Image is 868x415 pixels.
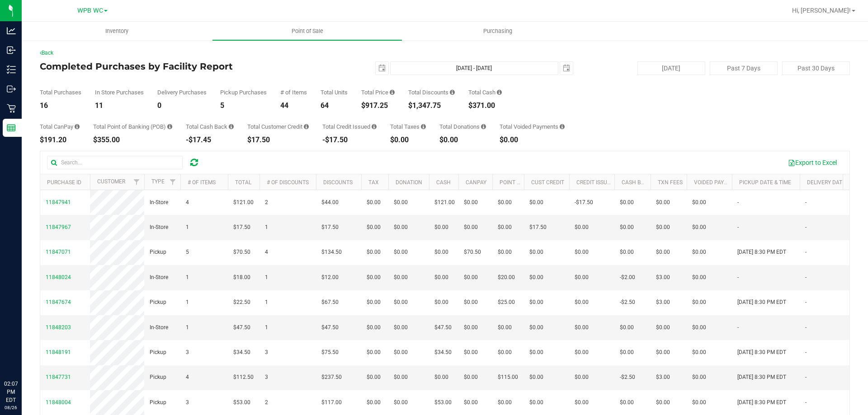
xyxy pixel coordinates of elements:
[7,65,16,74] inline-svg: Inventory
[46,349,71,355] span: 11848191
[531,179,564,186] a: Cust Credit
[737,198,739,207] span: -
[361,89,395,95] div: Total Price
[620,198,634,207] span: $0.00
[265,223,268,232] span: 1
[737,323,739,332] span: -
[500,124,565,130] div: Total Voided Payments
[394,248,408,256] span: $0.00
[498,198,512,207] span: $0.00
[97,178,125,185] a: Customer
[267,179,309,186] a: # of Discounts
[40,61,310,71] h4: Completed Purchases by Facility Report
[390,136,426,144] div: $0.00
[575,398,589,407] span: $0.00
[46,249,71,255] span: 11847071
[212,22,402,41] a: Point of Sale
[408,102,455,109] div: $1,347.75
[692,223,706,232] span: $0.00
[434,348,452,357] span: $34.50
[7,123,16,132] inline-svg: Reports
[75,124,80,130] i: Sum of the successful, non-voided CanPay payment transactions for all purchases in the date range.
[500,179,564,186] a: Point of Banking (POB)
[434,298,448,307] span: $0.00
[464,198,478,207] span: $0.00
[434,273,448,282] span: $0.00
[464,273,478,282] span: $0.00
[150,323,168,332] span: In-Store
[9,343,36,370] iframe: Resource center
[497,89,502,95] i: Sum of the successful, non-voided cash payment transactions for all purchases in the date range. ...
[656,248,670,256] span: $0.00
[280,89,307,95] div: # of Items
[575,373,589,382] span: $0.00
[46,199,71,205] span: 11847941
[321,298,339,307] span: $67.50
[498,273,515,282] span: $20.00
[265,398,268,407] span: 2
[233,298,250,307] span: $22.50
[186,124,234,130] div: Total Cash Back
[529,373,543,382] span: $0.00
[188,179,216,186] a: # of Items
[220,102,267,109] div: 5
[361,102,395,109] div: $917.25
[498,373,518,382] span: $115.00
[7,84,16,93] inline-svg: Outbound
[233,373,254,382] span: $112.50
[46,324,71,331] span: 11848203
[390,89,395,95] i: Sum of the total prices of all purchases in the date range.
[321,223,339,232] span: $17.50
[47,179,81,186] a: Purchase ID
[436,179,451,186] a: Cash
[150,273,168,282] span: In-Store
[46,299,71,305] span: 11847674
[322,136,377,144] div: -$17.50
[560,62,573,75] span: select
[367,198,381,207] span: $0.00
[47,156,183,169] input: Search...
[500,136,565,144] div: $0.00
[150,248,166,256] span: Pickup
[620,348,634,357] span: $0.00
[782,155,843,170] button: Export to Excel
[186,273,189,282] span: 1
[575,223,589,232] span: $0.00
[367,248,381,256] span: $0.00
[265,198,268,207] span: 2
[368,179,379,186] a: Tax
[233,223,250,232] span: $17.50
[620,248,634,256] span: $0.00
[367,223,381,232] span: $0.00
[394,198,408,207] span: $0.00
[233,323,250,332] span: $47.50
[450,89,455,95] i: Sum of the discount values applied to the all purchases in the date range.
[656,223,670,232] span: $0.00
[265,348,268,357] span: 3
[150,298,166,307] span: Pickup
[40,136,80,144] div: $191.20
[186,248,189,256] span: 5
[464,298,478,307] span: $0.00
[782,61,850,75] button: Past 30 Days
[434,198,455,207] span: $121.00
[692,273,706,282] span: $0.00
[807,179,845,186] a: Delivery Date
[498,248,512,256] span: $0.00
[186,323,189,332] span: 1
[77,7,103,14] span: WPB WC
[620,298,635,307] span: -$2.50
[694,179,739,186] a: Voided Payment
[658,179,683,186] a: Txn Fees
[220,89,267,95] div: Pickup Purchases
[279,27,335,35] span: Point of Sale
[165,174,180,190] a: Filter
[529,398,543,407] span: $0.00
[805,398,807,407] span: -
[692,373,706,382] span: $0.00
[434,373,448,382] span: $0.00
[247,124,309,130] div: Total Customer Credit
[367,348,381,357] span: $0.00
[394,323,408,332] span: $0.00
[280,102,307,109] div: 44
